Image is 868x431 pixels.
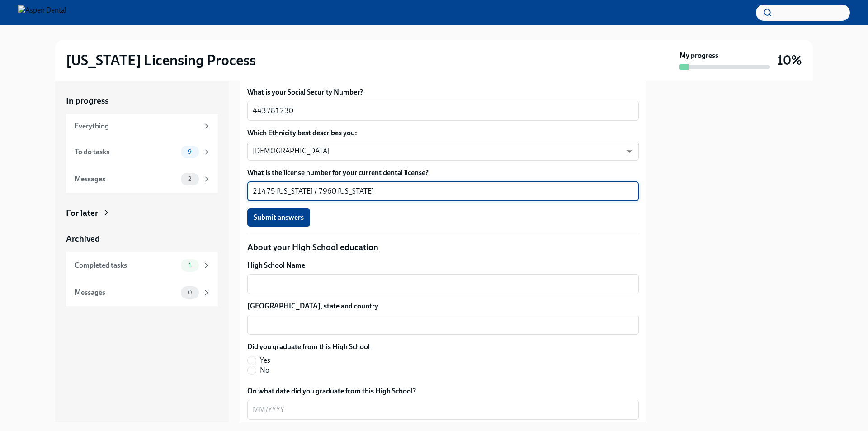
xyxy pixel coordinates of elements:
a: Everything [66,114,218,138]
div: To do tasks [75,147,177,157]
span: Submit answers [254,213,304,222]
textarea: 21475 [US_STATE] / 7960 [US_STATE] [253,186,633,197]
label: What is the license number for your current dental license? [247,168,639,178]
div: [DEMOGRAPHIC_DATA] [247,142,639,161]
div: Completed tasks [75,260,177,270]
label: On what date did you graduate from this High School? [247,386,639,396]
a: To do tasks9 [66,138,218,166]
img: Aspen Dental [18,5,66,20]
h3: 10% [777,52,802,68]
a: In progress [66,95,218,107]
div: For later [66,207,98,219]
label: Did you graduate from this High School [247,342,370,352]
a: Messages0 [66,279,218,306]
label: High School Name [247,260,639,270]
div: Everything [75,121,199,131]
span: 9 [182,148,197,155]
span: No [260,365,269,375]
span: 1 [183,262,197,269]
span: 0 [182,289,198,296]
textarea: 443781230 [253,105,633,116]
div: Messages [75,288,177,298]
label: [GEOGRAPHIC_DATA], state and country [247,301,639,311]
a: Completed tasks1 [66,252,218,279]
div: Messages [75,174,177,184]
a: For later [66,207,218,219]
span: Yes [260,355,270,365]
span: 2 [183,175,197,182]
label: Which Ethnicity best describes you: [247,128,639,138]
label: What is your Social Security Number? [247,87,639,97]
a: Archived [66,233,218,245]
a: Messages2 [66,166,218,193]
p: About your High School education [247,242,639,253]
strong: My progress [679,51,718,61]
button: Submit answers [247,208,310,227]
h2: [US_STATE] Licensing Process [66,51,256,69]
